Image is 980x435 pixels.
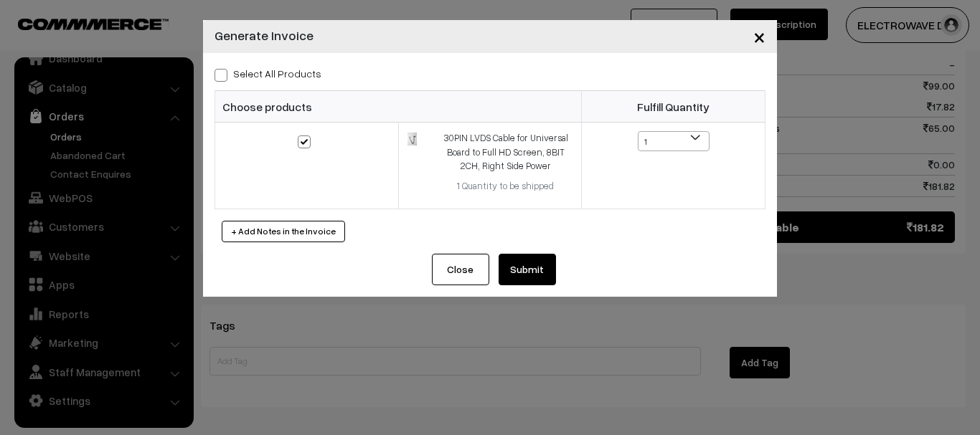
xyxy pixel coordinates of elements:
div: 1 Quantity to be shipped [438,179,573,193]
div: 30PIN LVDS Cable for Universal Board to Full HD Screen, 8BIT 2CH, Right Side Power [438,131,573,173]
h4: Generate Invoice [215,26,314,45]
th: Fulfill Quantity [582,91,765,123]
span: 1 [638,131,710,151]
img: 1689318167766271Ink2EzUrL_SL1500_.jpg [407,133,417,145]
span: 1 [639,132,709,152]
button: Close [432,254,489,285]
button: + Add Notes in the Invoice [222,221,345,242]
th: Choose products [215,91,582,123]
label: Select all Products [215,66,321,81]
button: Close [742,14,777,59]
button: Submit [499,254,556,285]
span: × [753,23,765,49]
